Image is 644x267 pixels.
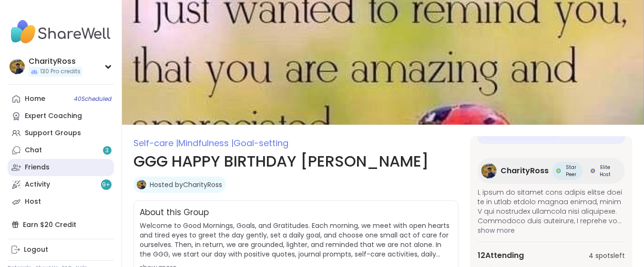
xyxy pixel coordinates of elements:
[25,129,81,138] div: Support Groups
[40,68,81,76] span: 130 Pro credits
[8,193,114,210] a: Host
[501,165,549,177] span: CharityRoss
[106,147,109,155] span: 3
[10,59,25,74] img: CharityRoss
[133,150,459,173] h1: GGG HAPPY BIRTHDAY [PERSON_NAME]
[150,180,222,189] a: Hosted byCharityRoss
[25,146,42,155] div: Chat
[478,226,625,235] span: show more
[481,163,497,178] img: CharityRoss
[29,56,82,67] div: CharityRoss
[25,163,50,172] div: Friends
[8,216,114,233] div: Earn $20 Credit
[133,137,178,149] span: Self-care |
[178,137,234,149] span: Mindfulness |
[8,176,114,193] a: Activity9+
[478,250,524,261] span: 12 Attending
[24,245,48,255] div: Logout
[8,159,114,176] a: Friends
[591,168,595,173] img: Elite Host
[478,188,625,226] span: L ipsum do sitamet cons adipis elitse doei te in utlab etdolo magnaa enimad, minim V qui nostrude...
[597,164,613,178] span: Elite Host
[102,181,111,189] span: 9 +
[556,168,561,173] img: Star Peer
[137,180,146,189] img: CharityRoss
[8,108,114,125] a: Expert Coaching
[589,251,625,261] span: 4 spots left
[25,94,45,104] div: Home
[8,142,114,159] a: Chat3
[25,180,50,189] div: Activity
[8,15,114,49] img: ShareWell Nav Logo
[8,241,114,258] a: Logout
[8,90,114,108] a: Home40Scheduled
[234,137,288,149] span: Goal-setting
[478,158,625,184] a: CharityRossCharityRossStar PeerStar PeerElite HostElite Host
[140,221,452,259] span: Welcome to Good Mornings, Goals, and Gratitudes. Each morning, we meet with open hearts and tired...
[25,111,82,121] div: Expert Coaching
[563,164,579,178] span: Star Peer
[25,197,41,207] div: Host
[74,95,112,103] span: 40 Scheduled
[8,125,114,142] a: Support Groups
[140,207,209,219] h2: About this Group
